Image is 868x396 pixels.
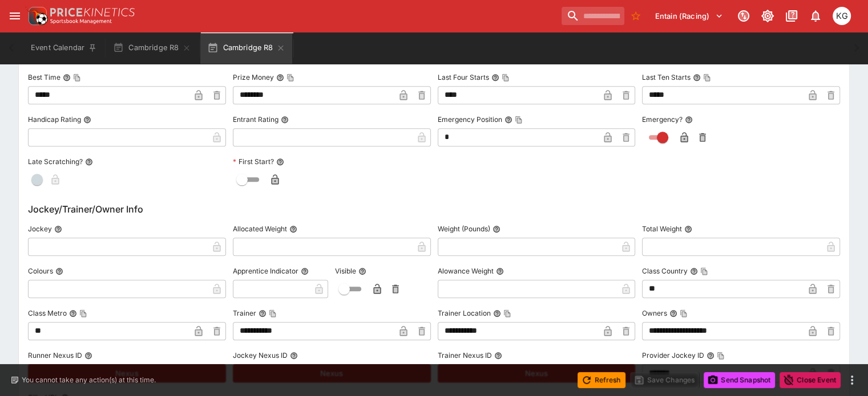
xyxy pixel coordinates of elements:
img: Sportsbook Management [50,19,112,24]
button: No Bookmarks [627,7,645,25]
button: Copy To Clipboard [717,352,725,360]
button: Kevin Gutschlag [829,3,854,28]
button: Prize MoneyCopy To Clipboard [276,74,284,81]
div: Kevin Gutschlag [833,7,851,25]
p: Runner Nexus ID [28,350,82,360]
button: Cambridge R8 [106,32,198,64]
p: Late Scratching? [28,157,83,166]
button: Notifications [805,6,826,26]
p: Entrant Rating [233,115,278,124]
button: Trainer Nexus ID [494,352,502,360]
button: Send Snapshot [704,372,775,388]
p: Jockey Nexus ID [233,350,288,360]
p: Last Ten Starts [642,72,691,82]
p: Trainer [233,308,256,318]
p: Owners [642,308,667,318]
button: more [845,373,859,387]
button: Toggle light/dark mode [757,6,778,26]
button: Runner Nexus ID [84,352,92,360]
p: Apprentice Indicator [233,266,298,276]
button: Trainer LocationCopy To Clipboard [493,309,501,317]
button: OwnersCopy To Clipboard [669,309,677,317]
input: search [562,7,624,25]
p: Jockey [28,224,52,234]
button: Last Four StartsCopy To Clipboard [491,74,499,81]
button: Documentation [781,6,802,26]
button: Visible [358,267,366,275]
p: Visible [335,266,356,276]
button: Select Tenant [648,7,730,25]
button: Best TimeCopy To Clipboard [63,74,71,81]
p: Best Time [28,72,60,82]
button: Jockey [54,225,62,233]
p: Alowance Weight [438,266,494,276]
button: Jockey Nexus ID [290,352,298,360]
p: Trainer Location [438,308,491,318]
button: Class CountryCopy To Clipboard [690,267,698,275]
h6: Jockey/Trainer/Owner Info [28,202,840,216]
button: Close Event [780,372,841,388]
p: Emergency Position [438,115,502,124]
button: Alowance Weight [496,267,504,275]
p: First Start? [233,157,274,166]
p: Total Weight [642,224,682,234]
p: Last Four Starts [438,72,489,82]
img: PriceKinetics [50,8,135,17]
button: Total Weight [684,225,692,233]
button: Late Scratching? [85,158,93,166]
p: Colours [28,266,53,276]
button: Handicap Rating [83,116,91,124]
button: Copy To Clipboard [680,309,688,317]
button: Emergency? [685,116,693,124]
button: Entrant Rating [281,116,289,124]
button: Class MetroCopy To Clipboard [69,309,77,317]
p: Emergency? [642,115,683,124]
button: Copy To Clipboard [269,309,277,317]
button: Cambridge R8 [200,32,292,64]
p: You cannot take any action(s) at this time. [22,375,156,385]
button: Event Calendar [24,32,104,64]
p: Handicap Rating [28,115,81,124]
button: open drawer [5,6,25,26]
button: Apprentice Indicator [301,267,309,275]
button: Copy To Clipboard [73,74,81,81]
button: Copy To Clipboard [700,267,708,275]
button: Copy To Clipboard [515,116,523,124]
p: Prize Money [233,72,274,82]
button: Copy To Clipboard [502,74,510,81]
p: Allocated Weight [233,224,287,234]
button: Copy To Clipboard [503,309,511,317]
button: Connected to PK [733,6,754,26]
button: TrainerCopy To Clipboard [259,309,267,317]
button: Provider Jockey IDCopy To Clipboard [706,352,714,360]
button: Copy To Clipboard [79,309,87,317]
img: PriceKinetics Logo [25,5,48,27]
button: Copy To Clipboard [703,74,711,81]
button: Refresh [578,372,625,388]
button: Colours [55,267,63,275]
button: Allocated Weight [289,225,297,233]
p: Provider Jockey ID [642,350,704,360]
button: Last Ten StartsCopy To Clipboard [693,74,701,81]
button: Emergency PositionCopy To Clipboard [504,116,512,124]
button: First Start? [276,158,284,166]
button: Copy To Clipboard [286,74,294,81]
p: Weight (Pounds) [438,224,490,234]
button: Weight (Pounds) [492,225,500,233]
p: Class Country [642,266,688,276]
p: Class Metro [28,308,67,318]
p: Trainer Nexus ID [438,350,492,360]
